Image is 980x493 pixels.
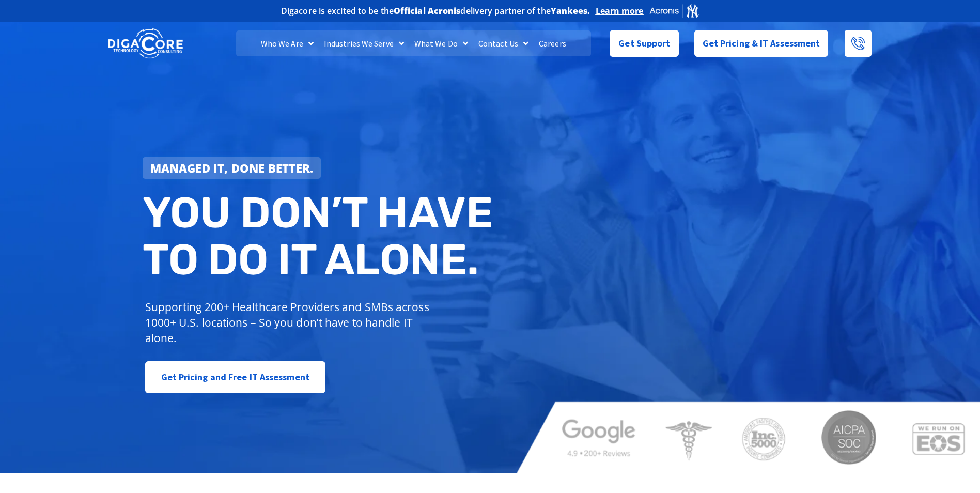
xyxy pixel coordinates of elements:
[473,30,534,56] a: Contact Us
[319,30,409,56] a: Industries We Serve
[161,367,309,388] span: Get Pricing and Free IT Assessment
[596,6,644,16] a: Learn more
[145,299,434,346] p: Supporting 200+ Healthcare Providers and SMBs across 1000+ U.S. locations – So you don’t have to ...
[143,157,321,179] a: Managed IT, done better.
[694,30,829,57] a: Get Pricing & IT Assessment
[256,30,319,56] a: Who We Are
[618,33,670,54] span: Get Support
[610,30,678,57] a: Get Support
[551,5,590,17] b: Yankees.
[236,30,590,56] nav: Menu
[394,5,461,17] b: Official Acronis
[281,7,590,15] h2: Digacore is excited to be the delivery partner of the
[108,27,183,60] img: DigaCore Technology Consulting
[143,189,498,284] h2: You don’t have to do IT alone.
[649,3,699,18] img: Acronis
[534,30,571,56] a: Careers
[150,160,314,176] strong: Managed IT, done better.
[703,33,820,54] span: Get Pricing & IT Assessment
[145,361,325,393] a: Get Pricing and Free IT Assessment
[409,30,473,56] a: What We Do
